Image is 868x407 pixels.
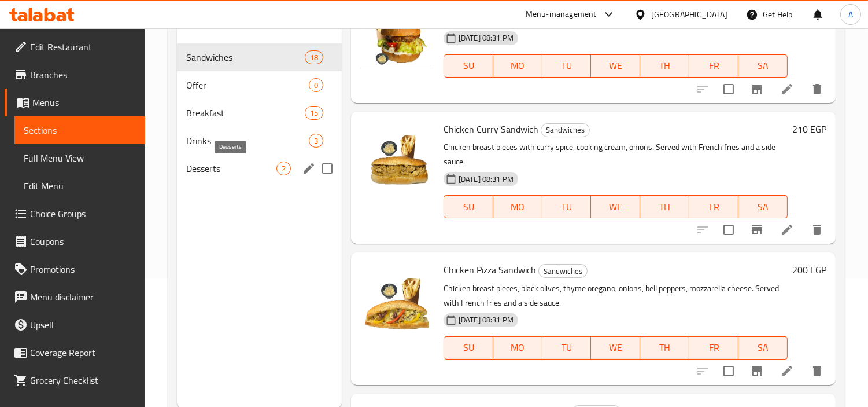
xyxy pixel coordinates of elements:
[498,339,538,356] span: MO
[493,336,542,360] button: MO
[300,160,317,177] button: edit
[738,54,788,78] button: SA
[305,106,323,120] div: items
[305,108,323,119] span: 15
[738,336,788,360] button: SA
[547,339,587,356] span: TU
[5,33,145,61] a: Edit Restaurant
[32,96,136,109] span: Menus
[24,123,136,137] span: Sections
[547,57,587,74] span: TU
[694,57,734,74] span: FR
[596,199,636,215] span: WE
[803,216,831,244] button: delete
[640,336,689,360] button: TH
[716,77,741,101] span: Select to update
[30,346,136,360] span: Coverage Report
[743,216,771,244] button: Branch-specific-item
[449,199,489,215] span: SU
[591,336,640,360] button: WE
[444,120,538,138] span: Chicken Curry Sandwich
[277,163,290,174] span: 2
[780,223,794,237] a: Edit menu item
[743,199,783,215] span: SA
[803,75,831,103] button: delete
[186,134,309,148] span: Drinks
[5,89,145,116] a: Menus
[5,255,145,283] a: Promotions
[542,195,592,218] button: TU
[743,75,771,103] button: Branch-specific-item
[305,52,323,63] span: 18
[5,200,145,228] a: Choice Groups
[689,195,738,218] button: FR
[498,199,538,215] span: MO
[689,336,738,360] button: FR
[30,234,136,248] span: Coupons
[542,54,592,78] button: TU
[444,54,493,78] button: SU
[186,50,304,64] div: Sandwiches
[792,121,826,137] h6: 210 EGP
[30,318,136,332] span: Upsell
[177,39,342,187] nav: Menu sections
[526,8,597,21] div: Menu-management
[177,99,342,127] div: Breakfast15
[848,8,853,21] span: A
[449,339,489,356] span: SU
[743,57,783,74] span: SA
[5,366,145,394] a: Grocery Checklist
[640,54,689,78] button: TH
[651,8,727,21] div: [GEOGRAPHIC_DATA]
[640,195,689,218] button: TH
[5,61,145,89] a: Branches
[14,172,145,200] a: Edit Menu
[309,78,323,92] div: items
[792,262,826,278] h6: 200 EGP
[5,283,145,311] a: Menu disclaimer
[743,339,783,356] span: SA
[803,357,831,385] button: delete
[780,364,794,378] a: Edit menu item
[539,265,587,278] span: Sandwiches
[14,116,145,144] a: Sections
[493,54,542,78] button: MO
[177,71,342,99] div: Offer0
[309,134,323,148] div: items
[30,68,136,82] span: Branches
[30,207,136,221] span: Choice Groups
[444,261,536,278] span: Chicken Pizza Sandwich
[5,311,145,339] a: Upsell
[186,78,309,92] span: Offer
[689,54,738,78] button: FR
[645,199,685,215] span: TH
[454,174,518,185] span: [DATE] 08:31 PM
[30,373,136,387] span: Grocery Checklist
[716,359,741,383] span: Select to update
[694,199,734,215] span: FR
[14,144,145,172] a: Full Menu View
[309,135,323,146] span: 3
[30,262,136,276] span: Promotions
[309,80,323,91] span: 0
[444,336,493,360] button: SU
[177,155,342,182] div: Desserts2edit
[186,106,304,120] span: Breakfast
[454,314,518,325] span: [DATE] 08:31 PM
[454,32,518,43] span: [DATE] 08:31 PM
[30,40,136,54] span: Edit Restaurant
[596,57,636,74] span: WE
[444,195,493,218] button: SU
[5,228,145,255] a: Coupons
[541,123,589,137] span: Sandwiches
[738,195,788,218] button: SA
[716,218,741,242] span: Select to update
[547,199,587,215] span: TU
[645,57,685,74] span: TH
[444,281,788,310] p: Chicken breast pieces, black olives, thyme oregano, onions, bell peppers, mozzarella cheese. Serv...
[591,54,640,78] button: WE
[186,162,276,175] span: Desserts
[780,82,794,96] a: Edit menu item
[30,290,136,304] span: Menu disclaimer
